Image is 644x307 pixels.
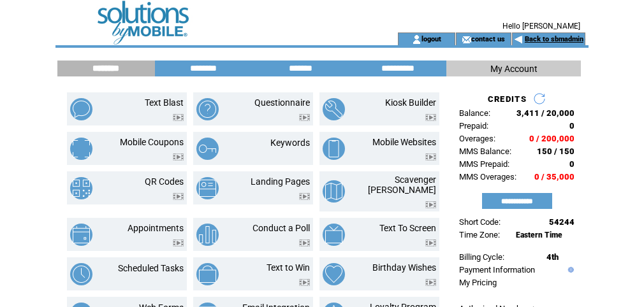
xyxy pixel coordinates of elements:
[252,223,310,233] a: Conduct a Poll
[145,176,184,187] a: QR Codes
[425,153,436,161] img: video.png
[323,138,345,160] img: mobile-websites.png
[459,252,504,262] span: Billing Cycle:
[70,224,92,246] img: appointments.png
[459,265,535,275] a: Payment Information
[196,224,219,246] img: conduct-a-poll.png
[569,159,574,169] span: 0
[145,97,184,108] a: Text Blast
[118,263,184,273] a: Scheduled Tasks
[490,64,538,74] span: My Account
[196,177,219,199] img: landing-pages.png
[128,223,184,233] a: Appointments
[270,138,310,148] a: Keywords
[425,201,436,208] img: video.png
[425,239,436,246] img: video.png
[299,114,310,121] img: video.png
[471,34,505,43] a: contact us
[549,217,574,227] span: 54244
[173,114,184,121] img: video.png
[565,267,574,273] img: help.gif
[459,146,511,156] span: MMS Balance:
[459,134,495,143] span: Overages:
[514,34,523,45] img: backArrow.gif
[462,34,471,45] img: contact_us_icon.gif
[70,138,92,160] img: mobile-coupons.png
[537,146,574,156] span: 150 / 150
[254,97,310,108] a: Questionnaire
[267,262,310,273] a: Text to Win
[488,94,527,104] span: CREDITS
[412,34,421,45] img: account_icon.gif
[173,239,184,246] img: video.png
[323,224,345,246] img: text-to-screen.png
[459,159,509,169] span: MMS Prepaid:
[323,180,345,203] img: scavenger-hunt.png
[299,239,310,246] img: video.png
[459,121,488,131] span: Prepaid:
[459,172,516,182] span: MMS Overages:
[459,230,500,239] span: Time Zone:
[323,98,345,120] img: kiosk-builder.png
[196,138,219,160] img: keywords.png
[323,263,345,285] img: birthday-wishes.png
[70,98,92,120] img: text-blast.png
[425,279,436,286] img: video.png
[120,137,184,147] a: Mobile Coupons
[459,278,497,287] a: My Pricing
[299,279,310,286] img: video.png
[251,176,310,187] a: Landing Pages
[569,121,574,131] span: 0
[525,35,583,43] a: Back to sbmadmin
[173,193,184,200] img: video.png
[196,98,219,120] img: questionnaire.png
[529,134,574,143] span: 0 / 200,000
[372,137,436,147] a: Mobile Websites
[385,97,436,108] a: Kiosk Builder
[70,177,92,199] img: qr-codes.png
[502,22,580,31] span: Hello [PERSON_NAME]
[516,231,562,239] span: Eastern Time
[516,108,574,118] span: 3,411 / 20,000
[379,223,436,233] a: Text To Screen
[196,263,219,285] img: text-to-win.png
[368,175,436,195] a: Scavenger [PERSON_NAME]
[173,153,184,161] img: video.png
[546,252,559,262] span: 4th
[372,262,436,273] a: Birthday Wishes
[70,263,92,285] img: scheduled-tasks.png
[425,114,436,121] img: video.png
[534,172,574,182] span: 0 / 35,000
[299,193,310,200] img: video.png
[459,108,490,118] span: Balance:
[459,217,501,227] span: Short Code:
[421,34,441,43] a: logout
